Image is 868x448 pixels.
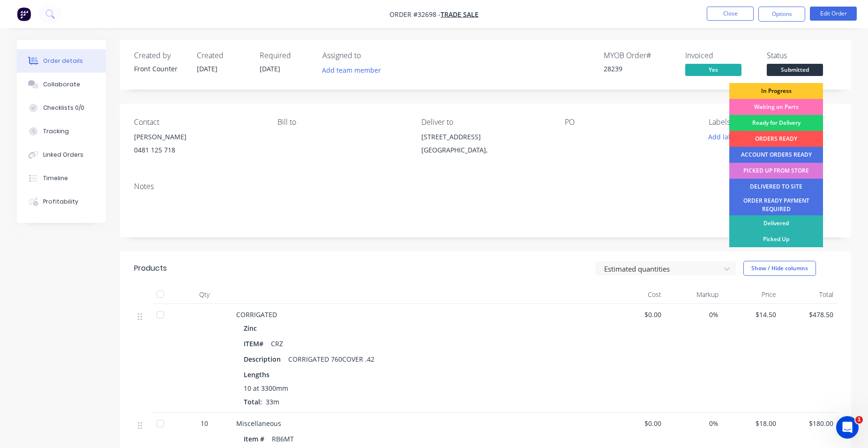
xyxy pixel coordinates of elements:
[43,151,83,159] div: Linked Orders
[707,7,754,21] button: Close
[767,64,823,78] button: Submitted
[236,419,281,428] span: Miscellaneous
[604,51,674,60] div: MYOB Order #
[43,127,69,136] div: Tracking
[421,118,550,127] div: Deliver to
[611,310,661,319] span: $0.00
[726,418,776,428] span: $18.00
[43,104,84,112] div: Checklists 0/0
[134,263,167,274] div: Products
[758,7,805,22] button: Options
[17,7,31,21] img: Factory
[607,285,665,304] div: Cost
[729,215,823,231] div: Delivered
[267,337,287,350] div: CRZ
[244,370,269,380] span: Lengths
[729,99,823,115] div: Waiting on Parts
[784,310,834,319] span: $478.50
[810,7,857,21] button: Edit Order
[685,51,756,60] div: Invoiced
[176,285,232,304] div: Qty
[784,418,834,428] span: $180.00
[421,130,550,144] div: [STREET_ADDRESS]
[729,115,823,131] div: Ready for Delivery
[565,118,693,127] div: PO
[729,195,823,215] div: ORDER READY PAYMENT REQUIRED
[669,418,719,428] span: 0%
[244,321,261,335] div: Zinc
[244,352,284,366] div: Description
[268,432,298,446] div: RB6MT
[260,51,311,60] div: Required
[726,310,776,319] span: $14.50
[665,285,723,304] div: Markup
[322,51,416,60] div: Assigned to
[284,352,378,366] div: CORRIGATED 760COVER .42
[836,416,859,439] iframe: Intercom live chat
[197,51,248,60] div: Created
[17,190,106,213] button: Profitability
[244,432,268,446] div: Item #
[43,80,80,89] div: Collaborate
[767,64,823,76] span: Submitted
[17,96,106,120] button: Checklists 0/0
[703,130,746,143] button: Add labels
[421,130,550,160] div: [STREET_ADDRESS][GEOGRAPHIC_DATA],
[855,416,863,424] span: 1
[260,64,280,73] span: [DATE]
[201,418,208,428] span: 10
[262,397,283,406] span: 33m
[134,64,186,74] div: Front Counter
[43,197,78,206] div: Profitability
[685,64,741,76] span: Yes
[134,51,186,60] div: Created by
[17,120,106,143] button: Tracking
[722,285,780,304] div: Price
[421,144,550,157] div: [GEOGRAPHIC_DATA],
[729,131,823,147] div: ORDERS READY
[134,182,837,191] div: Notes
[134,130,262,160] div: [PERSON_NAME]0481 125 718
[43,57,83,65] div: Order details
[611,418,661,428] span: $0.00
[441,10,479,19] a: TRADE SALE
[236,310,277,319] span: CORRIGATED
[17,167,106,190] button: Timeline
[317,64,386,76] button: Add team member
[244,337,267,350] div: ITEM#
[729,163,823,179] div: PICKED UP FROM STORE
[767,51,837,60] div: Status
[729,231,823,247] div: Picked Up
[277,118,406,127] div: Bill to
[134,118,262,127] div: Contact
[729,179,823,195] div: DELIVERED TO SITE
[322,64,386,76] button: Add team member
[729,83,823,99] div: In Progress
[669,310,719,319] span: 0%
[244,397,262,406] span: Total:
[709,118,837,127] div: Labels
[17,143,106,167] button: Linked Orders
[17,49,106,73] button: Order details
[244,383,288,393] span: 10 at 3300mm
[604,64,674,74] div: 28239
[197,64,217,73] span: [DATE]
[17,73,106,96] button: Collaborate
[389,10,441,19] span: Order #32698 -
[729,147,823,163] div: ACCOUNT ORDERS READY
[43,174,68,182] div: Timeline
[134,144,262,157] div: 0481 125 718
[134,130,262,144] div: [PERSON_NAME]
